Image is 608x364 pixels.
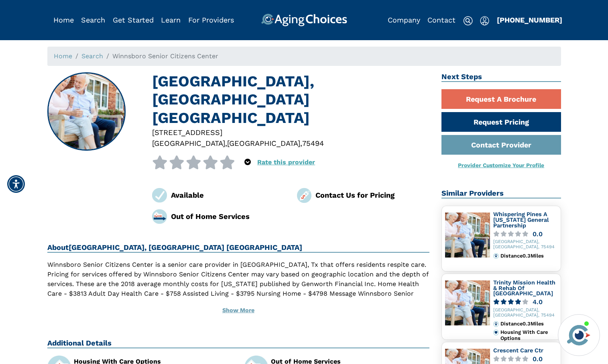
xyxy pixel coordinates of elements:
img: avatar [565,321,592,349]
img: primary.svg [493,329,499,335]
div: 0.0 [533,356,543,362]
a: Search [81,16,105,24]
a: 0.0 [493,356,557,362]
div: 75494 [302,138,324,149]
div: [STREET_ADDRESS] [152,127,429,138]
div: Contact Us for Pricing [315,190,429,200]
nav: breadcrumb [47,47,561,66]
a: Contact Provider [441,135,561,155]
a: Contact [427,16,455,24]
h1: [GEOGRAPHIC_DATA], [GEOGRAPHIC_DATA] [GEOGRAPHIC_DATA] [152,72,429,127]
h2: About [GEOGRAPHIC_DATA], [GEOGRAPHIC_DATA] [GEOGRAPHIC_DATA] [47,243,430,253]
a: Request Pricing [441,112,561,132]
div: Out of Home Services [171,211,285,222]
div: Popover trigger [81,14,105,27]
div: Available [171,190,285,200]
h2: Additional Details [47,339,430,348]
a: [PHONE_NUMBER] [497,16,562,24]
button: Show More [47,302,430,319]
span: , [300,139,302,147]
div: Housing With Care Options [500,329,557,341]
a: Home [53,16,74,24]
div: Accessibility Menu [7,175,25,193]
div: Popover trigger [244,155,251,169]
span: [GEOGRAPHIC_DATA] [227,139,300,147]
span: [GEOGRAPHIC_DATA] [152,139,225,147]
a: Crescent Care Ctr [493,347,543,354]
img: distance.svg [493,321,499,327]
a: Learn [161,16,181,24]
h2: Similar Providers [441,189,561,198]
iframe: iframe [449,200,600,309]
a: Home [54,52,72,60]
div: Popover trigger [480,14,489,27]
a: Get Started [113,16,154,24]
span: Winnsboro Senior Citizens Center [112,52,218,60]
div: Distance 0.3 Miles [500,321,557,327]
span: , [225,139,227,147]
img: AgingChoices [261,14,347,27]
h2: Next Steps [441,72,561,82]
a: Company [388,16,420,24]
img: search-icon.svg [463,16,473,26]
a: Provider Customize Your Profile [458,162,544,168]
a: Request A Brochure [441,89,561,109]
div: [GEOGRAPHIC_DATA], [GEOGRAPHIC_DATA], 75494 [493,308,557,318]
img: Winnsboro Senior Citizens Center, Winnsboro TX [48,73,125,150]
a: Search [81,52,103,60]
a: For Providers [188,16,234,24]
img: user-icon.svg [480,16,489,26]
p: Winnsboro Senior Citizens Center is a senior care provider in [GEOGRAPHIC_DATA], Tx that offers r... [47,260,430,308]
a: Rate this provider [257,158,315,166]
